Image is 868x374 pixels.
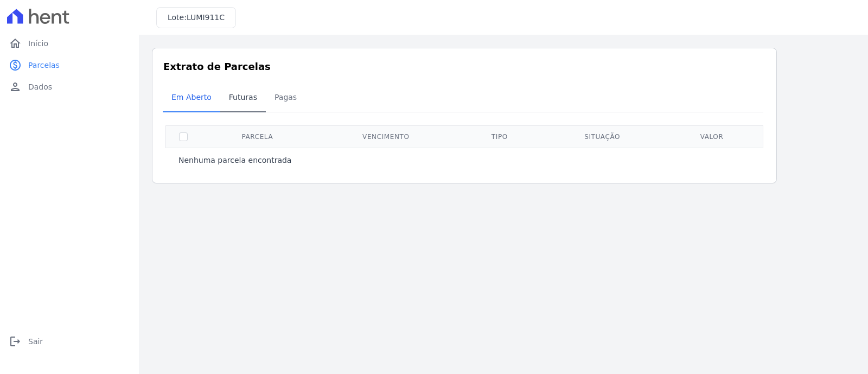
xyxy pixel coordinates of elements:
[9,59,22,72] i: paid
[168,12,225,23] h3: Lote:
[9,335,22,348] i: logout
[4,331,135,352] a: logoutSair
[541,125,663,148] th: Situação
[266,84,305,112] a: Pagas
[163,84,220,112] a: Em Aberto
[9,80,22,93] i: person
[165,86,218,108] span: Em Aberto
[9,37,22,50] i: home
[220,84,266,112] a: Futuras
[28,81,52,92] span: Dados
[178,155,291,166] p: Nenhuma parcela encontrada
[187,13,225,22] span: LUMI911C
[163,59,765,74] h3: Extrato de Parcelas
[314,125,458,148] th: Vencimento
[4,54,135,76] a: paidParcelas
[28,336,43,347] span: Sair
[458,125,541,148] th: Tipo
[201,125,314,148] th: Parcela
[28,38,48,49] span: Início
[268,86,303,108] span: Pagas
[222,86,264,108] span: Futuras
[663,125,761,148] th: Valor
[28,60,60,71] span: Parcelas
[4,76,135,98] a: personDados
[4,33,135,54] a: homeInício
